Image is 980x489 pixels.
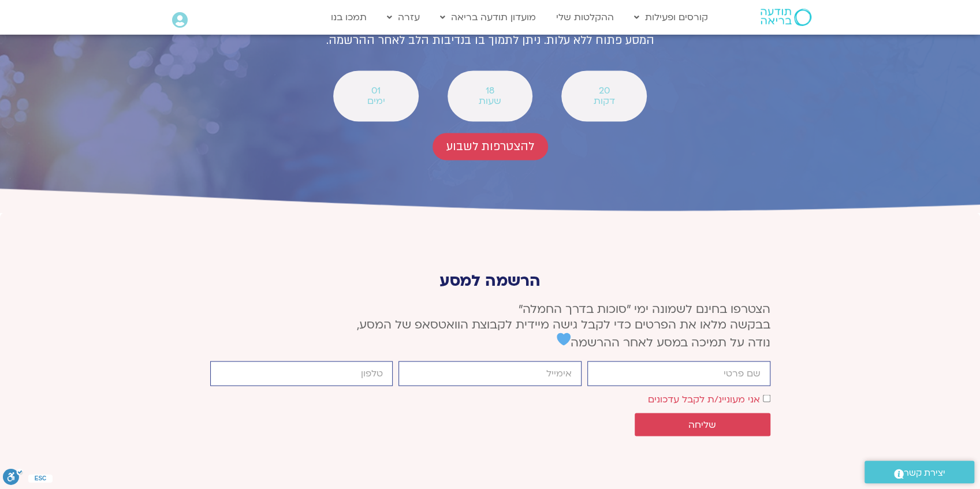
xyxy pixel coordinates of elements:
[576,96,631,106] span: דקות
[628,6,714,28] a: קורסים ופעילות
[761,9,811,26] img: תודעה בריאה
[236,31,744,51] p: המסע פתוח ללא עלות. ניתן לתמוך בו בנדיבות הלב לאחר ההרשמה.
[210,301,770,350] p: הצטרפו בחינם לשמונה ימי ״סוכות בדרך החמלה״
[463,85,517,96] span: 18
[865,461,974,483] a: יצירת קשר
[210,271,770,289] p: הרשמה למסע
[688,419,716,430] span: שליחה
[398,361,582,386] input: אימייל
[446,140,534,153] span: להצטרפות לשבוע
[325,6,372,28] a: תמכו בנו
[587,361,770,386] input: שם פרטי
[576,85,631,96] span: 20
[381,6,426,28] a: עזרה
[433,133,548,160] a: להצטרפות לשבוע
[348,85,403,96] span: 01
[357,316,770,332] span: בבקשה מלאו את הפרטים כדי לקבל גישה מיידית לקבוצת הוואטסאפ של המסע,
[434,6,542,28] a: מועדון תודעה בריאה
[557,332,571,346] img: 💙
[210,361,770,442] form: טופס חדש
[463,96,517,106] span: שעות
[904,465,945,481] span: יצירת קשר
[648,393,760,406] label: אני מעוניינ/ת לקבל עדכונים
[550,6,620,28] a: ההקלטות שלי
[210,361,393,386] input: מותר להשתמש רק במספרים ותווי טלפון (#, -, *, וכו').
[348,96,403,106] span: ימים
[635,413,770,436] button: שליחה
[557,334,770,350] span: נודה על תמיכה במסע לאחר ההרשמה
